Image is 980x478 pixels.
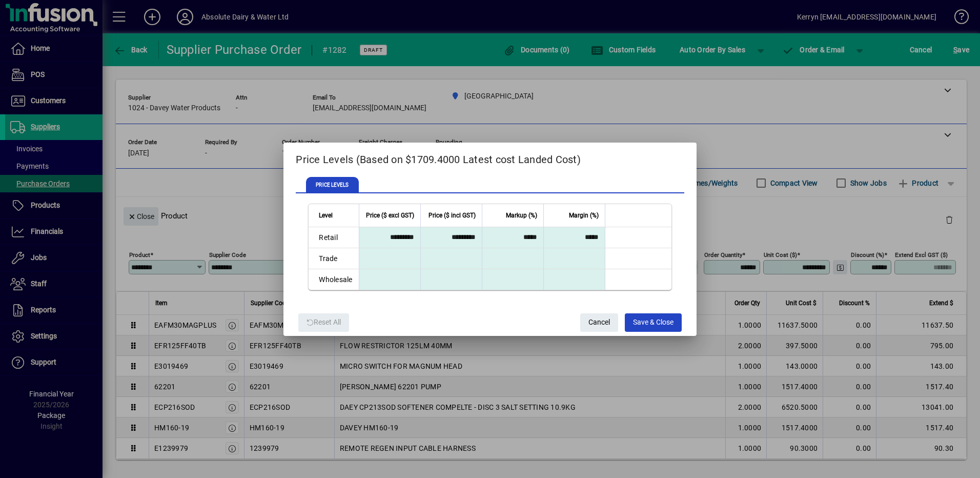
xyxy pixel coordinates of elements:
[580,313,618,332] button: Cancel
[319,210,333,221] span: Level
[366,210,414,221] span: Price ($ excl GST)
[306,177,358,193] span: PRICE LEVELS
[588,314,610,331] span: Cancel
[283,143,696,172] h2: Price Levels (Based on $1709.4000 Latest cost Landed Cost)
[569,210,599,221] span: Margin (%)
[309,269,358,290] td: Wholesale
[309,227,358,248] td: Retail
[309,248,358,269] td: Trade
[428,210,476,221] span: Price ($ incl GST)
[506,210,537,221] span: Markup (%)
[625,313,682,332] button: Save & Close
[633,314,673,331] span: Save & Close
